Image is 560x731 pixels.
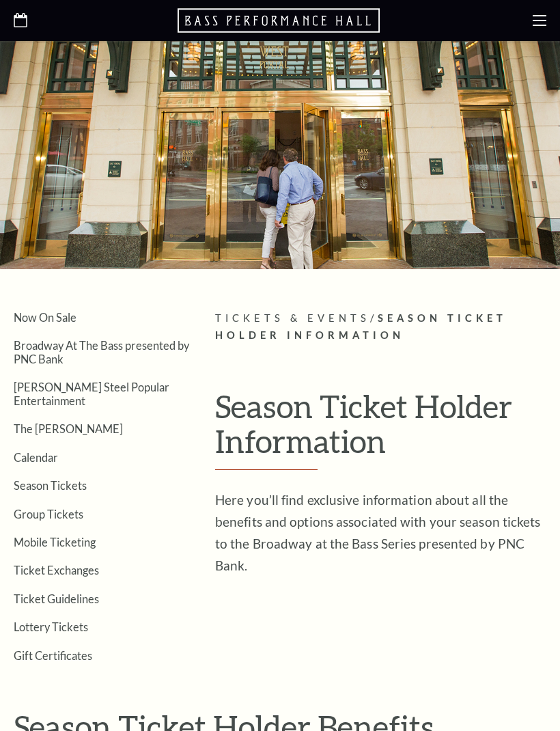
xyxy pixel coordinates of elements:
a: The [PERSON_NAME] [14,422,123,435]
span: Tickets & Events [215,312,370,324]
span: Season Ticket Holder Information [215,312,507,341]
h1: Season Ticket Holder Information [215,389,546,470]
a: [PERSON_NAME] Steel Popular Entertainment [14,381,169,406]
p: / [215,310,546,344]
a: Broadway At The Bass presented by PNC Bank [14,339,189,365]
a: Mobile Ticketing [14,536,96,549]
a: Ticket Guidelines [14,592,99,605]
a: Lottery Tickets [14,620,88,633]
a: Group Tickets [14,508,83,521]
a: Calendar [14,451,58,464]
p: Here you’ll find exclusive information about all the benefits and options associated with your se... [215,489,546,577]
a: Now On Sale [14,311,76,324]
a: Season Tickets [14,479,87,492]
a: Ticket Exchanges [14,564,99,577]
a: Gift Certificates [14,649,92,662]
